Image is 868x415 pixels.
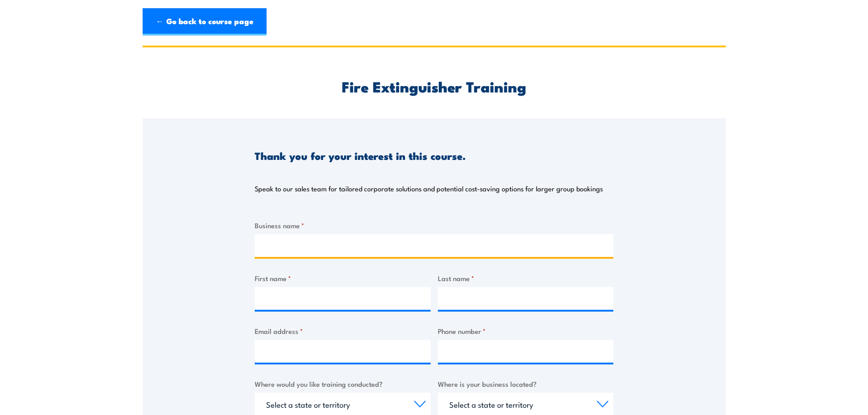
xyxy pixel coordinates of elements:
a: ← Go back to course page [143,8,267,36]
label: Phone number [438,326,614,336]
label: Email address [255,326,431,336]
p: Speak to our sales team for tailored corporate solutions and potential cost-saving options for la... [255,184,603,193]
label: Last name [438,273,614,283]
h2: Fire Extinguisher Training [255,80,613,92]
label: Where would you like training conducted? [255,379,431,389]
h3: Thank you for your interest in this course. [255,150,466,161]
label: Business name [255,220,613,231]
label: Where is your business located? [438,379,614,389]
label: First name [255,273,431,283]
